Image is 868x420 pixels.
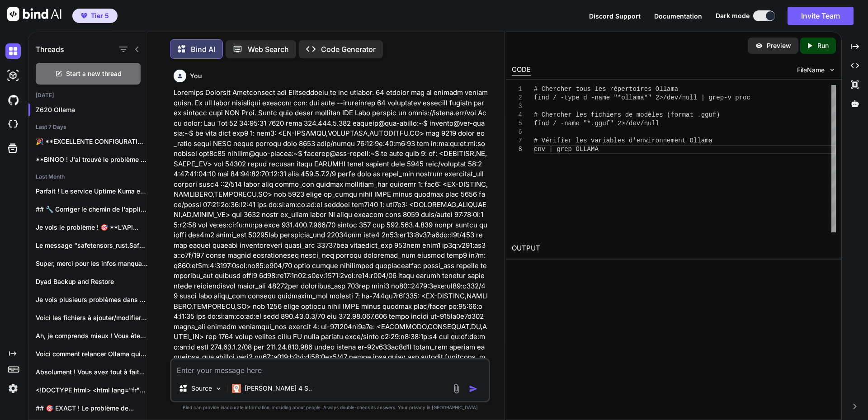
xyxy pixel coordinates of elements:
[191,44,215,55] p: Bind AI
[7,7,61,21] img: Bind AI
[469,384,478,393] img: icon
[788,7,854,25] button: Invite Team
[451,383,462,394] img: attachment
[534,137,712,144] span: # Vérifier les variables d'environnement Ollama
[36,349,148,359] p: Voici comment relancer Ollama qui a une...
[72,9,118,23] button: premiumTier 5
[512,145,522,154] div: 8
[589,12,641,20] span: Discord Support
[5,68,21,83] img: darkAi-studio
[589,11,641,21] button: Discord Support
[724,94,750,101] span: -v proc
[191,384,212,393] p: Source
[506,238,841,259] h2: OUTPUT
[170,404,490,411] p: Bind can provide inaccurate information, including about people. Always double-check its answers....
[36,295,148,304] p: Je vois plusieurs problèmes dans vos logs....
[190,71,202,80] h6: You
[232,384,241,393] img: Claude 4 Sonnet
[512,102,522,111] div: 3
[36,368,148,377] p: Absolument ! Vous avez tout à fait...
[5,117,21,132] img: cloudideIcon
[534,111,720,118] span: # Chercher les fichiers de modèles (format .gguf)
[36,404,148,413] p: ## 🎯 EXACT ! Le problème de...
[248,44,289,55] p: Web Search
[534,146,599,153] span: env | grep OLLAMA
[36,205,148,214] p: ## 🔧 Corriger le chemin de l'application...
[512,94,522,102] div: 2
[817,41,829,50] p: Run
[91,11,109,20] span: Tier 5
[534,85,678,93] span: # Chercher tous les répertoires Ollama
[321,44,376,55] p: Code Generator
[5,92,21,108] img: githubDark
[534,120,659,127] span: find / -name "*.gguf" 2>/dev/null
[36,137,148,146] p: 🎉 **EXCELLENTE CONFIGURATION ! Tout est PARFAIT...
[36,155,148,164] p: **BINGO ! J'ai trouvé le problème !**...
[36,313,148,322] p: Voici les fichiers à ajouter/modifier pour corriger...
[28,123,148,131] h2: Last 7 Days
[245,384,312,393] p: [PERSON_NAME] 4 S..
[66,69,122,78] span: Start a new thread
[36,386,148,395] p: <!DOCTYPE html> <html lang="fr"> <head> <meta charset="UTF-8">...
[36,223,148,232] p: Je vois le problème ! 🎯 **L'API...
[28,92,148,99] h2: [DATE]
[797,66,825,75] span: FileName
[36,44,64,55] h1: Threads
[5,381,21,396] img: settings
[828,66,836,74] img: chevron down
[767,41,791,50] p: Preview
[512,85,522,94] div: 1
[755,42,763,50] img: preview
[654,12,702,20] span: Documentation
[716,11,750,20] span: Dark mode
[36,259,148,268] p: Super, merci pour les infos manquantes. J’ai...
[654,11,702,21] button: Documentation
[36,331,148,340] p: Ah, je comprends mieux ! Vous êtes...
[5,43,21,59] img: darkChat
[81,13,87,19] img: premium
[534,94,724,101] span: find / -type d -name "*ollama*" 2>/dev/null | grep
[512,128,522,137] div: 6
[28,173,148,180] h2: Last Month
[36,277,148,286] p: Dyad Backup and Restore
[36,187,148,196] p: Parfait ! Le service Uptime Kuma est...
[512,111,522,119] div: 4
[512,119,522,128] div: 5
[36,105,148,114] p: Z620 Ollama
[36,241,148,250] p: Le message “safetensors_rust.SafetensorError: HeaderTooSmall” sur le nœud...
[512,65,531,76] div: CODE
[215,385,222,392] img: Pick Models
[512,137,522,145] div: 7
